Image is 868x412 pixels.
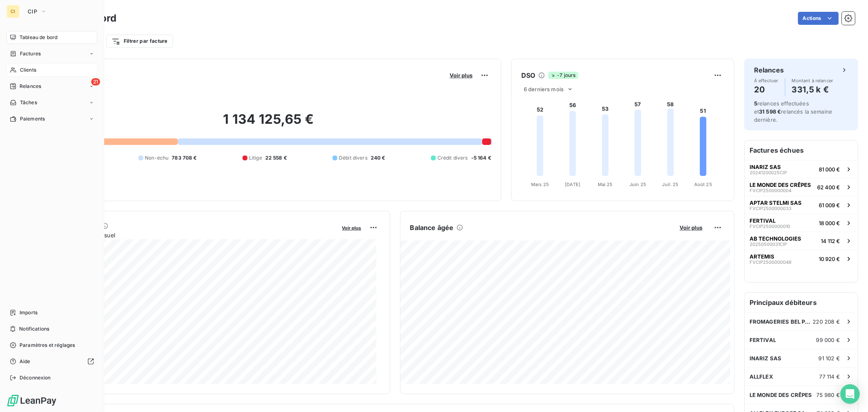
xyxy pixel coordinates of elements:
span: Non-échu [145,154,168,162]
span: 99 000 € [816,337,840,343]
tspan: Mars 25 [531,182,549,187]
button: Voir plus [447,72,475,79]
span: INARIZ SAS [750,164,781,170]
a: Imports [7,306,97,319]
span: 6 derniers mois [524,86,564,92]
span: Aide [20,358,31,365]
button: Filtrer par facture [106,35,173,48]
a: Paramètres et réglages [7,339,97,352]
span: FVCIP2500000010 [750,224,790,229]
h6: Relances [754,65,784,75]
span: 240 € [371,154,385,162]
span: 61 009 € [819,202,840,208]
span: Voir plus [450,72,472,79]
h6: Balance âgée [410,223,454,232]
span: Paiements [20,115,45,123]
a: Tableau de bord [7,31,97,44]
span: 81 000 € [819,166,840,173]
span: CIP [28,8,37,15]
span: 18 000 € [819,220,840,226]
h2: 1 134 125,65 € [46,111,491,136]
span: -5 164 € [471,154,491,162]
span: À effectuer [754,78,778,83]
span: 91 102 € [819,355,840,362]
span: LE MONDE DES CRÊPES [750,392,812,398]
tspan: [DATE] [565,182,580,187]
img: Logo LeanPay [7,394,57,407]
span: ALLFLEX [750,373,773,380]
tspan: Août 25 [694,182,712,187]
div: Open Intercom Messenger [840,384,860,404]
span: FVCIP2500000004 [750,188,791,193]
span: Crédit divers [437,154,468,162]
span: Notifications [19,325,49,333]
span: Voir plus [680,224,702,231]
span: Montant à relancer [792,78,833,83]
span: 22 558 € [265,154,287,162]
span: Tâches [20,99,37,106]
span: Clients [20,66,36,74]
tspan: Juin 25 [630,182,646,187]
span: INARIZ SAS [750,355,782,362]
tspan: Juil. 25 [662,182,679,187]
span: LE MONDE DES CRÊPES [750,182,811,188]
span: FERTIVAL [750,217,776,224]
button: Actions [798,12,839,25]
tspan: Mai 25 [598,182,613,187]
h6: Principaux débiteurs [745,293,858,312]
span: FERTIVAL [750,337,776,343]
button: LE MONDE DES CRÊPESFVCIP250000000462 400 € [745,178,858,196]
span: AB TECHNOLOGIES [750,235,801,242]
span: Débit divers [339,154,367,162]
a: Factures [7,47,97,60]
button: Voir plus [677,224,705,231]
a: 21Relances [7,80,97,93]
span: 31 598 € [759,108,781,115]
h4: 20 [754,83,778,96]
span: Relances [20,83,41,90]
div: CI [7,5,20,18]
button: AB TECHNOLOGIES20250500031CIP14 112 € [745,232,858,250]
button: Voir plus [340,224,364,231]
span: 10 920 € [819,256,840,262]
a: Tâches [7,96,97,109]
h6: DSO [521,70,535,80]
span: Paramètres et réglages [20,342,75,349]
span: Tableau de bord [20,34,57,41]
span: Imports [20,309,37,316]
h4: 331,5 k € [792,83,833,96]
span: FVCIP2500000048 [750,260,791,265]
span: 75 980 € [817,392,840,398]
span: 14 112 € [821,238,840,244]
span: Litige [249,154,262,162]
span: Voir plus [342,225,361,231]
span: ARTEMIS [750,253,774,260]
span: Chiffre d'affaires mensuel [46,231,337,239]
span: 5 [754,100,757,107]
span: FROMAGERIES BEL PRODUCTION FRANCE [750,318,813,325]
span: Déconnexion [20,374,51,381]
a: Aide [7,355,97,368]
span: 21 [91,78,100,85]
span: 220 208 € [813,318,840,325]
span: relances effectuées et relancés la semaine dernière. [754,100,832,123]
span: FVCIP2500000033 [750,206,791,211]
span: 62 400 € [817,184,840,191]
span: 783 708 € [172,154,197,162]
button: INARIZ SAS20241200025CIP81 000 € [745,160,858,178]
a: Paiements [7,112,97,125]
button: ARTEMISFVCIP250000004810 920 € [745,250,858,267]
button: FERTIVALFVCIP250000001018 000 € [745,214,858,232]
h6: Factures échues [745,140,858,160]
a: Clients [7,64,97,77]
span: 20241200025CIP [750,170,787,175]
span: 20250500031CIP [750,242,787,247]
span: APTAR STELMI SAS [750,199,802,206]
span: 77 114 € [820,373,840,380]
span: Factures [20,50,41,57]
span: -7 jours [548,72,578,79]
button: APTAR STELMI SASFVCIP250000003361 009 € [745,196,858,214]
